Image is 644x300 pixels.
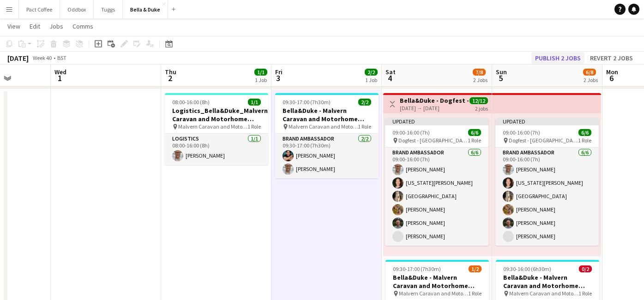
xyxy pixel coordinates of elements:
a: Comms [69,20,97,32]
h3: Bella&Duke - Malvern Caravan and Motorhome Show [275,106,379,123]
span: 2 [163,73,176,83]
span: Thu [165,68,176,76]
span: 08:00-16:00 (8h) [172,99,210,106]
span: View [7,22,20,30]
app-card-role: Brand Ambassador2/209:30-17:00 (7h30m)[PERSON_NAME][PERSON_NAME] [275,134,379,178]
span: 7/8 [473,69,486,76]
div: 1 Job [365,76,377,83]
div: Updated [495,118,599,125]
span: Week 40 [30,54,54,61]
span: 09:30-16:00 (6h30m) [503,265,551,272]
span: 6/6 [468,129,481,136]
span: Dogfest - [GEOGRAPHIC_DATA] [509,137,578,144]
div: BST [57,54,66,61]
span: Fri [275,68,283,76]
span: 12/12 [469,97,488,104]
div: 2 jobs [475,104,488,112]
span: 09:30-17:00 (7h30m) [393,265,441,272]
span: 1/1 [248,99,261,106]
span: Comms [72,22,93,30]
span: Malvern Caravan and Motorhome Show [399,290,468,297]
span: Mon [606,68,618,76]
app-card-role: Logistics1/108:00-16:00 (8h)[PERSON_NAME] [165,134,268,165]
span: Edit [30,22,40,30]
span: 3 [274,73,283,83]
span: 6/8 [583,69,596,76]
app-card-role: Brand Ambassador6/609:00-16:00 (7h)[PERSON_NAME][US_STATE][PERSON_NAME][GEOGRAPHIC_DATA][PERSON_N... [385,147,488,246]
button: Tuggs [94,0,123,18]
div: 1 Job [255,76,267,83]
h3: Bella&Duke - Malvern Caravan and Motorhome Show [385,273,489,290]
a: Edit [26,20,44,32]
span: Malvern Caravan and Motorhome Show [289,123,358,130]
span: Wed [54,68,66,76]
span: Malvern Caravan and Motorhome Show [178,123,247,130]
span: 6/6 [578,129,591,136]
app-job-card: Updated09:00-16:00 (7h)6/6 Dogfest - [GEOGRAPHIC_DATA]1 RoleBrand Ambassador6/609:00-16:00 (7h)[P... [385,118,488,246]
app-job-card: Updated09:00-16:00 (7h)6/6 Dogfest - [GEOGRAPHIC_DATA]1 RoleBrand Ambassador6/609:00-16:00 (7h)[P... [495,118,599,246]
span: 1/2 [469,265,481,272]
span: 2/2 [358,99,371,106]
span: 1 [53,73,66,83]
span: 1 Role [468,290,481,297]
button: Oddbox [60,0,94,18]
span: 2/2 [365,69,378,76]
span: 09:00-16:00 (7h) [392,129,430,136]
button: Revert 2 jobs [586,52,637,64]
button: Bella & Duke [123,0,168,18]
button: Publish 2 jobs [531,52,584,64]
span: 5 [494,73,507,83]
span: Malvern Caravan and Motorhome Show [509,290,578,297]
span: 6 [605,73,618,83]
span: Sun [496,68,507,76]
button: Pact Coffee [19,0,60,18]
span: 1 Role [358,123,371,130]
span: Sat [385,68,396,76]
span: 09:30-17:00 (7h30m) [283,99,331,106]
div: 2 Jobs [584,76,598,83]
div: Updated [385,118,488,125]
span: 1 Role [247,123,261,130]
app-card-role: Brand Ambassador6/609:00-16:00 (7h)[PERSON_NAME][US_STATE][PERSON_NAME][GEOGRAPHIC_DATA][PERSON_N... [495,147,599,246]
span: 4 [384,73,396,83]
app-job-card: 09:30-17:00 (7h30m)2/2Bella&Duke - Malvern Caravan and Motorhome Show Malvern Caravan and Motorho... [275,93,379,178]
a: Jobs [46,20,67,32]
span: 1/1 [254,69,267,76]
div: [DATE] [7,53,29,63]
span: 1 Role [578,137,591,144]
span: Dogfest - [GEOGRAPHIC_DATA] [398,137,468,144]
span: 1 Role [578,290,592,297]
h3: Bella&Duke - Dogfest - [GEOGRAPHIC_DATA] (Team 1) [400,96,469,105]
div: [DATE] → [DATE] [400,105,469,112]
div: 2 Jobs [473,76,488,83]
span: 1 Role [468,137,481,144]
h3: Logistics_Bella&Duke_Malvern Caravan and Motorhome Show [165,106,268,123]
span: Jobs [49,22,63,30]
app-job-card: 08:00-16:00 (8h)1/1Logistics_Bella&Duke_Malvern Caravan and Motorhome Show Malvern Caravan and Mo... [165,93,268,165]
span: 0/2 [579,265,592,272]
span: 09:00-16:00 (7h) [503,129,540,136]
h3: Bella&Duke - Malvern Caravan and Motorhome Show [496,273,599,290]
a: View [4,20,24,32]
